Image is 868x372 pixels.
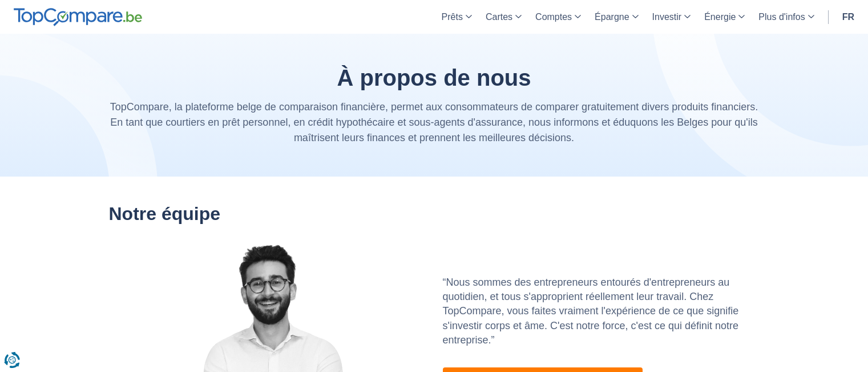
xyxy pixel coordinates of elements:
[109,204,760,224] h2: Notre équipe
[14,8,142,26] img: TopCompare
[109,99,760,146] p: TopCompare, la plateforme belge de comparaison financière, permet aux consommateurs de comparer g...
[443,275,760,347] p: “Nous sommes des entrepreneurs entourés d'entrepreneurs au quotidien, et tous s'approprient réell...
[109,65,760,90] h1: À propos de nous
